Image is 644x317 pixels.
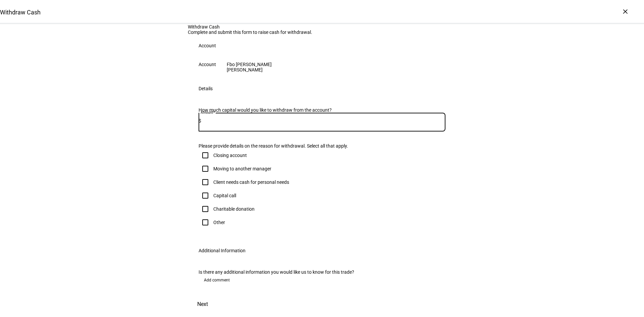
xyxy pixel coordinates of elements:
[213,193,236,198] div: Capital call
[199,248,246,253] div: Additional Information
[213,179,289,185] div: Client needs cash for personal needs
[199,86,213,91] div: Details
[188,30,456,35] div: Complete and submit this form to raise cash for withdrawal.
[204,275,230,285] span: Add comment
[188,296,217,312] button: Next
[213,206,255,212] div: Charitable donation
[199,275,235,285] button: Add comment
[227,62,272,67] div: Fbo [PERSON_NAME]
[213,166,271,171] div: Moving to another manager
[188,24,456,30] div: Withdraw Cash
[199,43,216,48] div: Account
[199,62,216,67] div: Account
[199,107,445,113] div: How much capital would you like to withdraw from the account?
[213,220,225,225] div: Other
[620,6,631,17] div: ×
[201,110,215,114] mat-label: Amount*
[213,153,247,158] div: Closing account
[197,296,208,312] span: Next
[199,269,445,275] div: Is there any additional information you would like us to know for this trade?
[199,118,201,123] span: $
[199,143,445,149] div: Please provide details on the reason for withdrawal. Select all that apply.
[227,67,272,72] div: [PERSON_NAME]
